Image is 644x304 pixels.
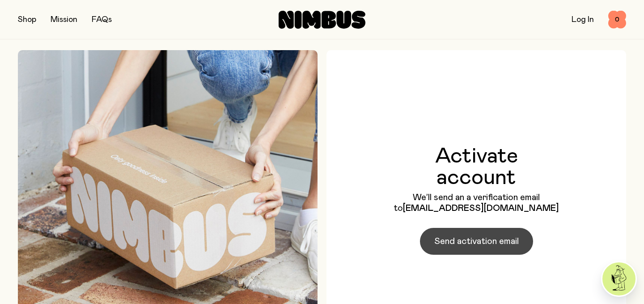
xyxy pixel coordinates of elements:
span: Send activation email [434,235,519,248]
a: FAQs [92,16,112,24]
button: Send activation email [420,228,533,255]
a: Mission [51,16,77,24]
a: Log In [572,16,594,24]
strong: [EMAIL_ADDRESS][DOMAIN_NAME] [403,204,559,213]
button: 0 [608,11,626,29]
img: agent [602,262,636,295]
p: We’ll send an a verification email to [394,192,559,214]
h1: Activate account [394,146,559,188]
